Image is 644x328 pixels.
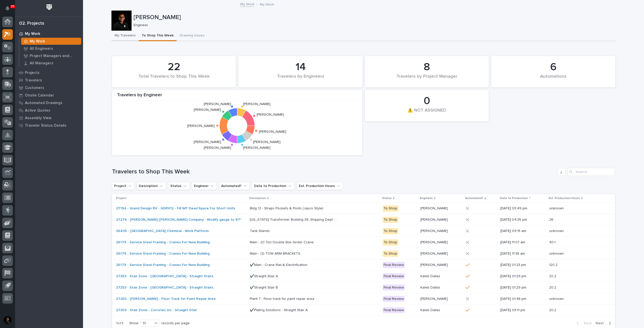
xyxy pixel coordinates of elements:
button: Engineer [192,182,217,190]
a: Assembly View [15,114,83,122]
p: Customers [25,86,44,90]
p: [PERSON_NAME] [420,228,449,233]
button: Drawing Issues [177,31,208,41]
p: [DATE] 01:48 pm [500,297,545,301]
a: My Work [240,1,254,7]
a: Onsite Calendar [15,91,83,99]
a: 27303 - Stair Zone - Corrotec Inc - Straight Stair [116,308,197,312]
p: Traveler Status Details [25,123,66,128]
p: Project Managers and Engineers [30,54,79,58]
h1: Travelers to Shop This Week [112,168,555,175]
p: [PERSON_NAME] [134,14,614,21]
div: 8 [373,61,480,73]
input: Search [567,168,615,176]
p: Est. Production Hours [549,196,580,201]
text: [PERSON_NAME] [253,140,280,144]
p: Travelers [25,78,42,83]
p: unknown [549,296,565,301]
p: Tank Stands [250,228,271,233]
a: 27276 - [PERSON_NAME] [PERSON_NAME] Company - Modify gauge to 87" [116,218,242,222]
a: 26179 - Service Steel Framing - Cranes For New Building [116,252,210,256]
button: Notifications [2,3,13,14]
a: All Managers [19,60,83,67]
a: Travelers [15,76,83,84]
button: Automated? [219,182,250,190]
div: Automations [500,74,607,84]
p: 20.2 [549,307,557,312]
tr: 27194 - Grand Design RV - GDRV12 - Fill WP Dead Space For Short Units Bldg 12 - Straps Pockets & ... [112,203,615,214]
img: Workspace Logo [45,3,54,12]
div: Travelers by Project Manager [373,74,480,84]
p: Bldg 12 - Straps Pockets & Posts (Jayco Style) [250,205,324,211]
text: [PERSON_NAME] [257,113,284,116]
div: 0 [373,95,480,107]
p: [PERSON_NAME] [420,239,449,245]
div: Final Review [383,262,405,268]
button: Description [137,182,166,190]
button: Date to Production [252,182,295,190]
p: [DATE] 11:07 am [500,240,545,245]
div: 02. Projects [19,21,44,26]
a: Projects [15,69,83,76]
p: [DATE] 09:15 am [500,229,545,233]
p: ✔️Plating Solutions - Straight Stair A [250,307,309,312]
div: Final Review [383,273,405,279]
div: To Shop [383,217,398,223]
p: Virginia Transformer Building 38, Shipping Dept - Modify hoist gauge from 78" to 87" [250,217,339,222]
a: Active Quotes [15,107,83,114]
a: Automated Drawings [15,99,83,107]
p: [PERSON_NAME] [420,262,449,267]
button: Project [112,182,135,190]
tr: 27253 - Stair Zone - [GEOGRAPHIC_DATA] - Straight Stairs ✔️Straight Stair B✔️Straight Stair B Fin... [112,282,615,293]
p: All Engineers [30,46,53,51]
p: 120.2 [549,262,558,267]
p: [DATE] 01:29 pm [500,274,545,278]
p: 40.1 [549,239,556,245]
p: [DATE] 03:49 pm [500,206,545,211]
div: To Shop [383,228,398,234]
tr: 26179 - Service Steel Framing - Cranes For New Building Main - 20 Ton Double Box Girder CraneMain... [112,237,615,248]
p: Automated Drawings [25,101,62,105]
p: 77 [11,5,14,8]
p: Project [116,196,127,201]
button: To Shop This Week [139,31,177,41]
p: Main - 20 Ton Double Box Girder Crane [250,239,315,245]
text: [PERSON_NAME] [194,108,221,112]
a: My Work [15,30,83,37]
button: Est. Production Hours [297,182,343,190]
div: Travelers by Engineer [112,92,362,101]
p: 20.2 [549,273,557,278]
div: Final Review [383,307,405,313]
button: Status [168,182,190,190]
a: 27250 - [PERSON_NAME] - Floor Track for Paint Repair Area [116,297,216,301]
text: [PERSON_NAME] [194,140,221,144]
a: 26179 - Service Steel Framing - Cranes For New Building [116,263,210,267]
a: Traveler Status Details [15,122,83,129]
tr: 27276 - [PERSON_NAME] [PERSON_NAME] Company - Modify gauge to 87" [US_STATE] Transformer Building... [112,214,615,225]
p: Plant 7 - Floor track for paint repair area [250,296,315,301]
p: Status [382,196,392,201]
text: [PERSON_NAME] [204,102,231,106]
a: Customers [15,84,83,91]
p: Projects [25,71,39,75]
p: [PERSON_NAME] [420,205,449,211]
div: Travelers by Engineers [247,74,354,84]
p: ✔️Straight Stair A [250,273,279,278]
span: Back [581,321,592,325]
p: Kaleb Dallas [420,273,441,278]
p: Engineer [420,196,433,201]
p: Show [129,321,138,325]
a: Project Managers and Engineers [19,52,83,59]
p: Date to Production [500,196,528,201]
p: Main - (2) TOW ARM BRACKETS [250,251,301,256]
p: My Work [260,1,274,7]
p: records per page [161,321,190,325]
div: To Shop [383,239,398,246]
p: All Managers [30,61,53,66]
p: [DATE] 01:23 pm [500,263,545,267]
p: Assembly View [25,116,51,120]
p: [DATE] 03:11 pm [500,308,545,312]
p: Onsite Calendar [25,93,54,98]
div: To Shop [383,205,398,212]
